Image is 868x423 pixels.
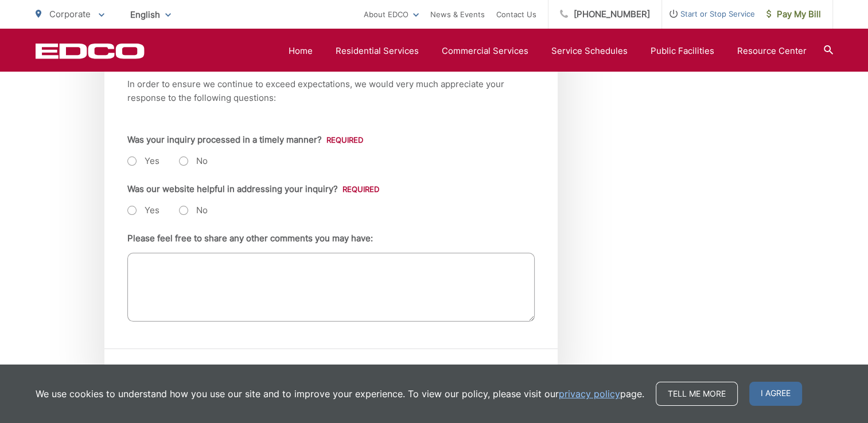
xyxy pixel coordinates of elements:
[49,9,91,19] span: Corporate
[559,387,620,401] a: privacy policy
[551,44,628,58] a: Service Schedules
[179,205,208,216] label: No
[127,155,159,167] label: Yes
[651,44,714,58] a: Public Facilities
[766,7,821,21] span: Pay My Bill
[127,233,373,244] label: Please feel free to share any other comments you may have:
[289,44,313,58] a: Home
[442,44,528,58] a: Commercial Services
[430,7,485,21] a: News & Events
[122,5,180,25] span: English
[656,382,738,406] a: Tell me more
[737,44,807,58] a: Resource Center
[36,43,145,59] a: EDCD logo. Return to the homepage.
[749,382,802,406] span: I agree
[364,7,419,21] a: About EDCO
[127,135,363,145] label: Was your inquiry processed in a timely manner?
[336,44,419,58] a: Residential Services
[127,77,535,105] p: In order to ensure we continue to exceed expectations, we would very much appreciate your respons...
[36,387,644,401] p: We use cookies to understand how you use our site and to improve your experience. To view our pol...
[496,7,536,21] a: Contact Us
[127,205,159,216] label: Yes
[127,184,379,194] label: Was our website helpful in addressing your inquiry?
[179,155,208,167] label: No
